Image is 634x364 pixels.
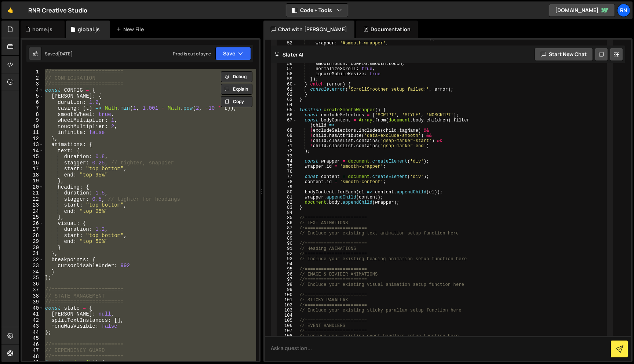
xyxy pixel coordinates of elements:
div: 67 [277,118,297,128]
div: 59 [277,77,297,82]
div: 39 [22,299,44,305]
div: 17 [22,166,44,172]
div: 32 [22,257,44,263]
div: 83 [277,205,297,210]
div: 71 [277,143,297,149]
div: 20 [22,184,44,190]
div: 70 [277,138,297,143]
div: 24 [22,208,44,215]
div: 25 [22,214,44,221]
div: 81 [277,195,297,200]
div: Chat with [PERSON_NAME] [263,21,354,38]
div: 108 [277,334,297,339]
div: global.js [78,26,100,33]
div: 35 [22,275,44,281]
div: 6 [22,99,44,106]
div: 65 [277,108,297,113]
div: 76 [277,169,297,174]
div: 102 [277,303,297,308]
div: 89 [277,236,297,241]
div: 57 [277,66,297,72]
button: Start new chat [535,48,593,61]
div: 36 [22,281,44,287]
div: 43 [22,323,44,330]
div: 69 [277,133,297,138]
div: 12 [22,136,44,142]
div: 63 [277,97,297,102]
div: 99 [277,287,297,292]
div: Prod is out of sync [173,51,211,57]
button: Save [215,47,251,60]
div: 77 [277,174,297,179]
div: 21 [22,190,44,196]
div: 60 [277,82,297,87]
div: 1 [22,69,44,75]
div: 28 [22,233,44,239]
div: 92 [277,251,297,256]
div: 98 [277,282,297,287]
div: 82 [277,200,297,205]
div: 74 [277,159,297,164]
a: 🤙 [1,1,19,19]
div: 80 [277,190,297,195]
div: 68 [277,128,297,133]
div: 7 [22,105,44,112]
div: 38 [22,293,44,299]
div: 8 [22,112,44,118]
div: 90 [277,241,297,246]
div: 29 [22,239,44,245]
div: 86 [277,221,297,226]
button: Explain [221,84,252,95]
button: Copy [221,96,252,107]
div: 84 [277,210,297,215]
div: 2 [22,75,44,81]
div: 97 [277,277,297,282]
div: 56 [277,61,297,66]
div: 34 [22,269,44,275]
div: 101 [277,298,297,303]
div: 45 [22,335,44,342]
div: 41 [22,311,44,317]
div: 58 [277,72,297,77]
div: 107 [277,328,297,334]
div: 19 [22,178,44,184]
div: 33 [22,263,44,269]
div: 72 [277,149,297,154]
div: RN [617,4,630,17]
div: 106 [277,323,297,328]
div: 87 [277,226,297,231]
div: 26 [22,221,44,227]
div: 22 [22,196,44,203]
div: 18 [22,172,44,178]
div: 91 [277,246,297,251]
div: 15 [22,154,44,160]
div: 44 [22,330,44,336]
div: 62 [277,92,297,97]
div: 94 [277,262,297,267]
div: 104 [277,313,297,318]
div: 40 [22,305,44,312]
div: 14 [22,148,44,154]
div: 13 [22,142,44,148]
div: 100 [277,292,297,298]
a: [DOMAIN_NAME] [549,4,615,17]
div: 11 [22,130,44,136]
div: 64 [277,102,297,108]
div: 31 [22,251,44,257]
div: 79 [277,185,297,190]
div: 88 [277,231,297,236]
div: 3 [22,81,44,87]
div: home.js [32,26,52,33]
div: 66 [277,113,297,118]
div: New File [116,26,147,33]
h2: Slater AI [274,51,304,58]
div: 61 [277,87,297,92]
div: [DATE] [58,51,73,57]
div: 96 [277,272,297,277]
div: 105 [277,318,297,323]
div: 30 [22,245,44,251]
div: 9 [22,117,44,124]
div: 78 [277,179,297,185]
div: 16 [22,160,44,166]
div: 4 [22,87,44,94]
